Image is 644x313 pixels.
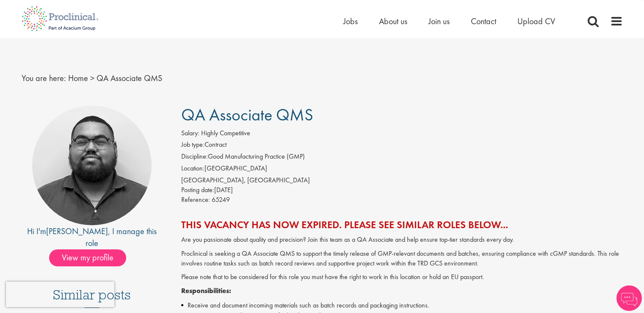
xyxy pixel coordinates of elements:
span: QA Associate QMS [181,104,313,126]
a: View my profile [49,251,135,262]
img: imeage of recruiter Ashley Bennett [32,106,152,225]
p: Please note that to be considered for this role you must have the right to work in this location ... [181,272,623,282]
a: About us [379,16,407,27]
a: [PERSON_NAME] [46,226,108,237]
div: [DATE] [181,185,623,195]
a: Contact [471,16,496,27]
li: [GEOGRAPHIC_DATA] [181,164,623,176]
strong: Responsibilities: [181,286,231,295]
label: Location: [181,164,205,173]
li: Contract [181,140,623,152]
p: Are you passionate about quality and precision? Join this team as a QA Associate and help ensure ... [181,235,623,245]
span: Posting date: [181,185,214,194]
a: Upload CV [517,16,555,27]
span: > [90,73,94,84]
span: View my profile [49,249,126,266]
span: You are here: [22,73,66,84]
span: QA Associate QMS [97,73,162,84]
a: breadcrumb link [68,73,88,84]
div: [GEOGRAPHIC_DATA], [GEOGRAPHIC_DATA] [181,176,623,185]
label: Reference: [181,195,210,205]
img: Chatbot [616,285,642,311]
a: Jobs [343,16,358,27]
h2: This vacancy has now expired. Please see similar roles below... [181,219,623,230]
label: Salary: [181,129,199,138]
span: Highly Competitive [201,129,250,137]
p: Proclinical is seeking a QA Associate QMS to support the timely release of GMP-relevant documents... [181,249,623,268]
div: Hi I'm , I manage this role [22,225,163,249]
label: Job type: [181,140,205,150]
span: 65249 [212,195,230,204]
iframe: reCAPTCHA [6,282,114,307]
label: Discipline: [181,152,208,162]
li: Receive and document incoming materials such as batch records and packaging instructions. [181,300,623,310]
a: Join us [428,16,450,27]
li: Good Manufacturing Practice (GMP) [181,152,623,164]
